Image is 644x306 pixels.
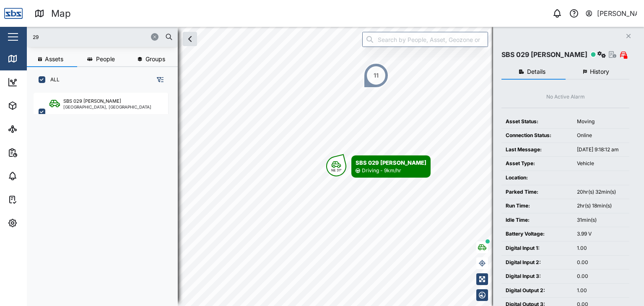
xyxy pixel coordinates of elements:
[506,244,569,252] div: Digital Input 1:
[506,188,569,196] div: Parked Time:
[51,6,71,21] div: Map
[577,132,625,140] div: Online
[22,218,52,228] div: Settings
[22,171,48,181] div: Alarms
[506,118,569,126] div: Asset Status:
[577,188,625,196] div: 20hr(s) 32min(s)
[577,160,625,168] div: Vehicle
[63,105,151,109] div: [GEOGRAPHIC_DATA], [GEOGRAPHIC_DATA]
[34,90,177,299] div: grid
[577,146,625,154] div: [DATE] 9:18:12 am
[597,8,637,19] div: [PERSON_NAME]
[63,98,121,105] div: SBS 029 [PERSON_NAME]
[22,78,60,87] div: Dashboard
[22,195,45,204] div: Tasks
[145,56,165,62] span: Groups
[374,71,379,80] div: 11
[577,216,625,224] div: 31min(s)
[577,272,625,280] div: 0.00
[45,56,63,62] span: Assets
[506,132,569,140] div: Connection Status:
[506,230,569,238] div: Battery Voltage:
[506,216,569,224] div: Idle Time:
[27,27,644,306] canvas: Map
[96,56,115,62] span: People
[22,148,50,157] div: Reports
[506,160,569,168] div: Asset Type:
[577,287,625,295] div: 1.00
[506,287,569,295] div: Digital Output 2:
[4,4,23,23] img: Main Logo
[577,244,625,252] div: 1.00
[22,124,42,134] div: Sites
[356,158,426,167] div: SBS 029 [PERSON_NAME]
[546,93,585,101] div: No Active Alarm
[22,101,48,110] div: Assets
[506,259,569,267] div: Digital Input 2:
[506,272,569,280] div: Digital Input 3:
[32,31,173,43] input: Search assets or drivers
[506,202,569,210] div: Run Time:
[362,32,488,47] input: Search by People, Asset, Geozone or Place
[22,54,41,63] div: Map
[577,230,625,238] div: 3.99 V
[501,49,587,60] div: SBS 029 [PERSON_NAME]
[362,167,401,175] div: Driving - 9km/hr
[527,69,545,75] span: Details
[45,76,60,83] label: ALL
[577,118,625,126] div: Moving
[326,156,431,178] div: Map marker
[577,259,625,267] div: 0.00
[506,146,569,154] div: Last Message:
[506,174,569,182] div: Location:
[331,169,342,172] div: NE 31°
[364,63,389,88] div: Map marker
[577,202,625,210] div: 2hr(s) 18min(s)
[585,8,637,19] button: [PERSON_NAME]
[590,69,609,75] span: History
